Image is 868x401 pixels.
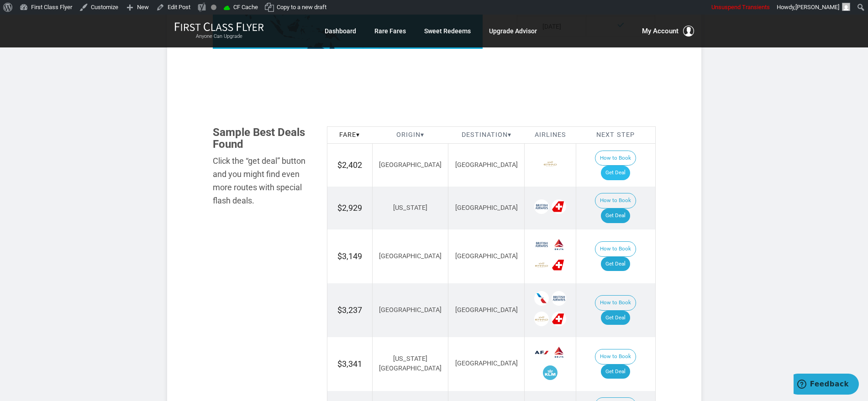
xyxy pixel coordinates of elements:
[595,295,636,311] button: How to Book
[601,166,630,180] a: Get Deal
[374,23,406,39] a: Rare Fares
[213,155,313,207] div: Click the “get deal” button and you might find even more routes with special flash deals.
[552,199,566,214] span: Swiss
[174,22,264,40] a: First Class FlyerAnyone Can Upgrade
[379,355,442,372] span: [US_STATE][GEOGRAPHIC_DATA]
[552,258,566,272] span: Swiss
[576,126,655,144] th: Next Step
[534,258,549,272] span: Etihad
[337,359,362,369] span: $3,341
[337,251,362,261] span: $3,149
[337,305,362,315] span: $3,237
[376,48,380,51] path: Fiji
[372,126,448,144] th: Origin
[379,306,442,314] span: [GEOGRAPHIC_DATA]
[489,23,537,39] a: Upgrade Advisor
[174,22,264,31] img: First Class Flyer
[552,291,566,306] span: British Airways
[337,160,362,170] span: $2,402
[379,252,442,260] span: [GEOGRAPHIC_DATA]
[174,33,264,40] small: Anyone Can Upgrade
[327,126,372,144] th: Fare
[379,161,442,169] span: [GEOGRAPHIC_DATA]
[795,4,839,10] span: [PERSON_NAME]
[552,237,566,252] span: Delta Airlines
[595,151,636,166] button: How to Book
[356,131,360,139] span: ▾
[601,208,630,223] a: Get Deal
[362,46,363,49] path: Vanuatu
[455,161,518,169] span: [GEOGRAPHIC_DATA]
[508,131,511,139] span: ▾
[711,4,770,10] span: Unsuspend Transients
[642,26,679,36] span: My Account
[552,345,566,359] span: Delta Airlines
[595,241,636,257] button: How to Book
[448,126,525,144] th: Destination
[534,345,549,359] span: Air France
[455,359,518,367] span: [GEOGRAPHIC_DATA]
[424,23,471,39] a: Sweet Redeems
[455,204,518,212] span: [GEOGRAPHIC_DATA]
[393,204,427,212] span: [US_STATE]
[455,306,518,314] span: [GEOGRAPHIC_DATA]
[595,193,636,208] button: How to Book
[642,26,694,36] button: My Account
[534,199,549,214] span: British Airways
[337,203,362,213] span: $2,929
[325,23,356,39] a: Dashboard
[543,156,558,171] span: Etihad
[534,312,549,326] span: Etihad
[552,312,566,326] span: Swiss
[421,131,424,139] span: ▾
[525,126,576,144] th: Airlines
[601,365,630,379] a: Get Deal
[601,311,630,325] a: Get Deal
[794,374,859,396] iframe: Opens a widget where you can find more information
[455,252,518,260] span: [GEOGRAPHIC_DATA]
[595,349,636,365] button: How to Book
[534,237,549,252] span: British Airways
[601,257,630,271] a: Get Deal
[543,365,558,380] span: KLM
[213,126,313,151] h3: Sample Best Deals Found
[534,291,549,306] span: American Airlines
